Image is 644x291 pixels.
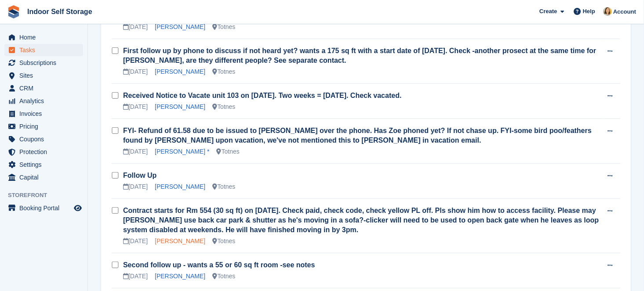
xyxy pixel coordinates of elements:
span: Subscriptions [19,57,72,69]
div: Totnes [212,237,235,246]
div: Totnes [212,182,235,191]
div: [DATE] [123,67,148,76]
div: [DATE] [123,182,148,191]
a: [PERSON_NAME] [155,68,205,75]
a: menu [4,158,83,171]
a: [PERSON_NAME] [155,273,205,280]
div: Totnes [212,22,235,32]
span: Invoices [19,108,72,120]
a: [PERSON_NAME] * [155,148,209,155]
div: Totnes [212,102,235,111]
span: Analytics [19,95,72,107]
a: menu [4,171,83,183]
span: Pricing [19,120,72,133]
a: FYI- Refund of 61.58 due to be issued to [PERSON_NAME] over the phone. Has Zoe phoned yet? If not... [123,127,592,144]
div: [DATE] [123,272,148,281]
a: Preview store [73,203,83,213]
a: menu [4,202,83,214]
div: Totnes [217,147,240,156]
a: menu [4,120,83,133]
a: [PERSON_NAME] [155,237,205,244]
span: Capital [19,171,72,183]
span: Tasks [19,44,72,56]
a: Indoor Self Storage [24,4,96,19]
span: Booking Portal [19,202,72,214]
span: Protection [19,146,72,158]
div: Totnes [212,272,235,281]
a: menu [4,133,83,145]
div: [DATE] [123,22,148,32]
a: First follow up by phone to discuss if not heard yet? wants a 175 sq ft with a start date of [DAT... [123,47,596,64]
span: Storefront [8,191,87,200]
a: menu [4,44,83,56]
span: Help [583,7,595,16]
span: CRM [19,82,72,94]
span: Sites [19,69,72,82]
a: Follow Up [123,172,156,179]
span: Create [539,7,557,16]
div: [DATE] [123,102,148,111]
a: menu [4,95,83,107]
div: [DATE] [123,237,148,246]
a: Second follow up - wants a 55 or 60 sq ft room -see notes [123,261,315,269]
a: menu [4,108,83,120]
a: Received Notice to Vacate unit 103 on [DATE]. Two weeks = [DATE]. Check vacated. [123,92,402,99]
a: menu [4,82,83,94]
span: Account [613,7,636,16]
span: Settings [19,158,72,171]
a: [PERSON_NAME] [155,23,205,30]
span: Home [19,31,72,43]
a: [PERSON_NAME] [155,183,205,190]
div: [DATE] [123,147,148,156]
img: stora-icon-8386f47178a22dfd0bd8f6a31ec36ba5ce8667c1dd55bd0f319d3a0aa187defe.svg [7,5,20,18]
a: menu [4,31,83,43]
a: menu [4,69,83,82]
img: Emma Higgins [603,7,612,16]
a: Contract starts for Rm 554 (30 sq ft) on [DATE]. Check paid, check code, check yellow PL off. Pls... [123,207,599,234]
span: Coupons [19,133,72,145]
div: Totnes [212,67,235,76]
a: menu [4,146,83,158]
a: [PERSON_NAME] [155,103,205,110]
a: menu [4,57,83,69]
